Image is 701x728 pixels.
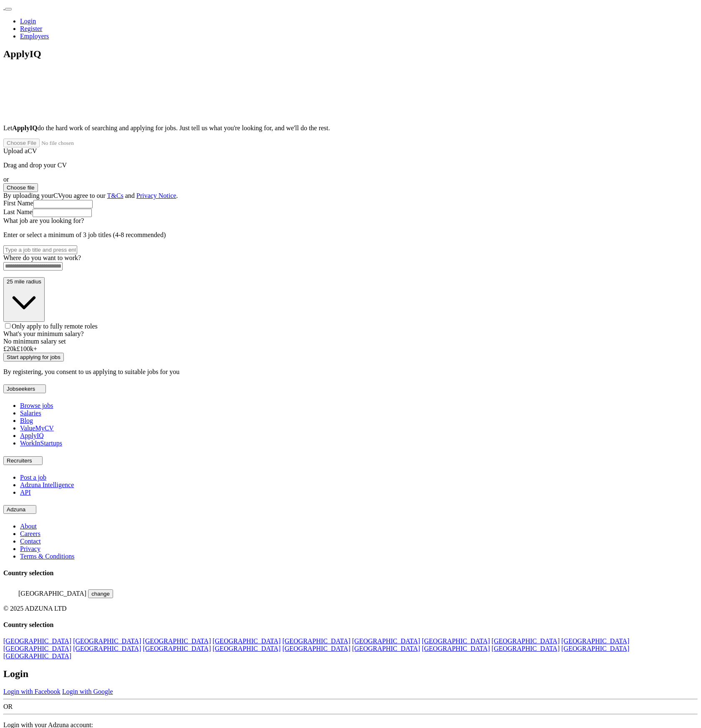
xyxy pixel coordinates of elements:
img: toggle icon [37,387,43,391]
span: [GEOGRAPHIC_DATA] [18,590,86,597]
button: Choose file [3,183,38,192]
a: [GEOGRAPHIC_DATA] [561,637,629,645]
span: £ 20 k [3,345,17,352]
h4: Country selection [3,621,698,629]
label: What's your minimum salary? [3,330,84,337]
a: Browse jobs [20,402,53,409]
a: API [20,489,31,496]
a: [GEOGRAPHIC_DATA] [282,645,350,652]
a: [GEOGRAPHIC_DATA] [3,652,71,660]
p: Let do the hard work of searching and applying for jobs. Just tell us what you're looking for, an... [3,124,698,132]
span: Only apply to fully remote roles [12,323,98,330]
h4: Country selection [3,569,698,577]
label: Upload a CV [3,147,37,154]
a: Employers [20,33,49,40]
a: Login [20,18,36,25]
a: ApplyIQ [20,432,44,439]
a: About [20,523,37,530]
a: [GEOGRAPHIC_DATA] [561,645,629,652]
a: Terms & Conditions [20,553,74,560]
button: change [88,589,113,598]
a: Privacy [20,545,40,552]
input: Type a job title and press enter [3,245,77,254]
div: © 2025 ADZUNA LTD [3,605,698,612]
span: OR [3,703,13,710]
p: Enter or select a minimum of 3 job titles (4-8 recommended) [3,231,698,239]
a: [GEOGRAPHIC_DATA] [73,645,141,652]
a: [GEOGRAPHIC_DATA] [212,637,280,645]
a: Register [20,25,42,32]
a: Careers [20,530,40,537]
label: Last Name [3,208,33,215]
a: [GEOGRAPHIC_DATA] [212,645,280,652]
a: Contact [20,538,41,545]
a: [GEOGRAPHIC_DATA] [3,637,71,645]
a: [GEOGRAPHIC_DATA] [282,637,350,645]
span: Recruiters [7,458,32,464]
img: toggle icon [33,459,39,463]
button: 25 mile radius [3,277,45,322]
a: [GEOGRAPHIC_DATA] [143,645,211,652]
a: Login with Google [62,688,113,695]
a: Salaries [20,409,41,417]
label: What job are you looking for? [3,217,84,224]
h1: ApplyIQ [3,48,698,60]
span: Adzuna [7,506,25,513]
span: 25 mile radius [7,278,41,285]
a: WorkInStartups [20,440,62,447]
a: T&Cs [107,192,124,199]
a: ValueMyCV [20,425,54,432]
button: Toggle main navigation menu [5,8,12,10]
a: [GEOGRAPHIC_DATA] [73,637,141,645]
label: First Name [3,200,33,207]
a: Blog [20,417,33,424]
a: [GEOGRAPHIC_DATA] [143,637,211,645]
div: No minimum salary set [3,338,698,345]
a: [GEOGRAPHIC_DATA] [492,645,560,652]
a: Privacy Notice [136,192,177,199]
img: toggle icon [27,508,33,511]
a: Post a job [20,474,46,481]
strong: ApplyIQ [12,124,37,131]
a: [GEOGRAPHIC_DATA] [352,637,420,645]
a: [GEOGRAPHIC_DATA] [3,645,71,652]
h2: Login [3,668,698,680]
p: By registering, you consent to us applying to suitable jobs for you [3,368,698,376]
a: [GEOGRAPHIC_DATA] [492,637,560,645]
span: £ 100 k+ [17,345,37,352]
input: Only apply to fully remote roles [5,323,10,329]
a: [GEOGRAPHIC_DATA] [352,645,420,652]
span: Jobseekers [7,386,35,392]
div: By uploading your CV you agree to our and . [3,192,698,200]
a: [GEOGRAPHIC_DATA] [422,637,490,645]
img: UK flag [3,586,17,596]
p: Drag and drop your CV [3,162,698,169]
label: Where do you want to work? [3,254,81,261]
a: Login with Facebook [3,688,61,695]
a: Adzuna Intelligence [20,481,74,488]
button: Start applying for jobs [3,353,64,361]
span: or [3,176,9,183]
a: [GEOGRAPHIC_DATA] [422,645,490,652]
